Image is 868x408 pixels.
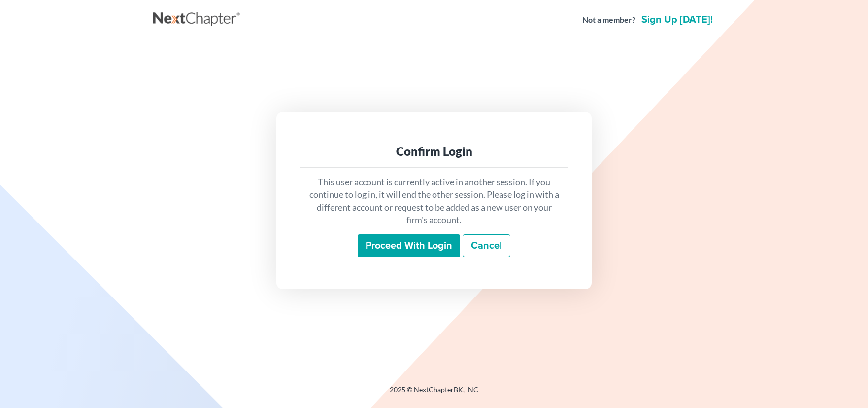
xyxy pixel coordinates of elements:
strong: Not a member? [582,14,635,26]
div: 2025 © NextChapterBK, INC [153,385,715,403]
a: Sign up [DATE]! [639,15,715,25]
input: Proceed with login [358,234,460,257]
a: Cancel [463,234,510,257]
p: This user account is currently active in another session. If you continue to log in, it will end ... [308,176,560,226]
div: Confirm Login [308,144,560,159]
